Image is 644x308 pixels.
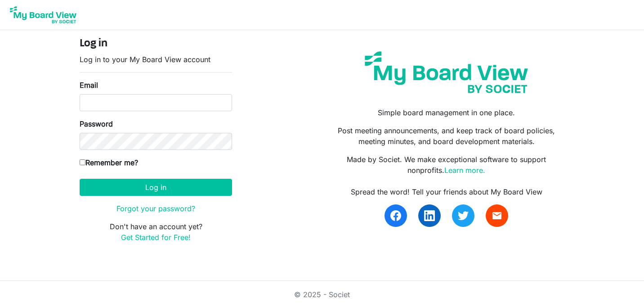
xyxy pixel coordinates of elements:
a: Forgot your password? [116,204,195,213]
h4: Log in [80,37,232,50]
input: Remember me? [80,159,85,165]
img: my-board-view-societ.svg [358,45,535,100]
label: Password [80,118,113,129]
a: Get Started for Free! [121,233,191,242]
img: facebook.svg [390,210,401,221]
img: My Board View Logo [7,4,79,26]
img: twitter.svg [458,210,469,221]
p: Made by Societ. We make exceptional software to support nonprofits. [329,154,564,176]
a: © 2025 - Societ [294,290,350,299]
p: Don't have an account yet? [80,221,232,243]
button: Log in [80,179,232,196]
div: Spread the word! Tell your friends about My Board View [329,186,564,197]
span: email [492,210,502,221]
p: Simple board management in one place. [329,107,564,118]
a: Learn more. [444,166,485,175]
label: Email [80,80,98,91]
p: Log in to your My Board View account [80,54,232,65]
a: email [486,204,508,227]
label: Remember me? [80,157,138,168]
p: Post meeting announcements, and keep track of board policies, meeting minutes, and board developm... [329,125,564,147]
img: linkedin.svg [424,210,435,221]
